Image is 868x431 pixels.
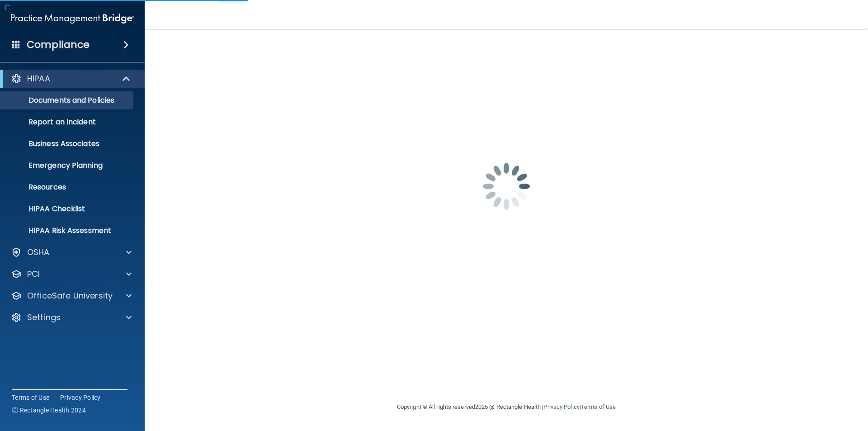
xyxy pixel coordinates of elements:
[27,312,61,323] p: Settings
[6,118,129,127] p: Report an Incident
[12,406,86,415] span: Ⓒ Rectangle Health 2024
[6,139,129,148] p: Business Associates
[461,141,552,232] img: spinner.e123f6fc.gif
[581,403,616,410] a: Terms of Use
[6,161,129,170] p: Emergency Planning
[341,393,671,422] div: Copyright © All rights reserved 2025 @ Rectangle Health | |
[27,269,40,279] p: PCI
[27,290,113,301] p: OfficeSafe University
[60,393,101,402] a: Privacy Policy
[6,226,129,235] p: HIPAA Risk Assessment
[6,204,129,213] p: HIPAA Checklist
[27,247,50,258] p: OSHA
[11,73,131,84] a: HIPAA
[11,290,132,301] a: OfficeSafe University
[11,269,132,279] a: PCI
[27,38,90,51] h4: Compliance
[11,247,132,258] a: OSHA
[11,312,132,323] a: Settings
[12,393,49,402] a: Terms of Use
[11,9,134,28] img: PMB logo
[6,183,129,192] p: Resources
[27,73,50,84] p: HIPAA
[6,96,129,105] p: Documents and Policies
[543,403,579,410] a: Privacy Policy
